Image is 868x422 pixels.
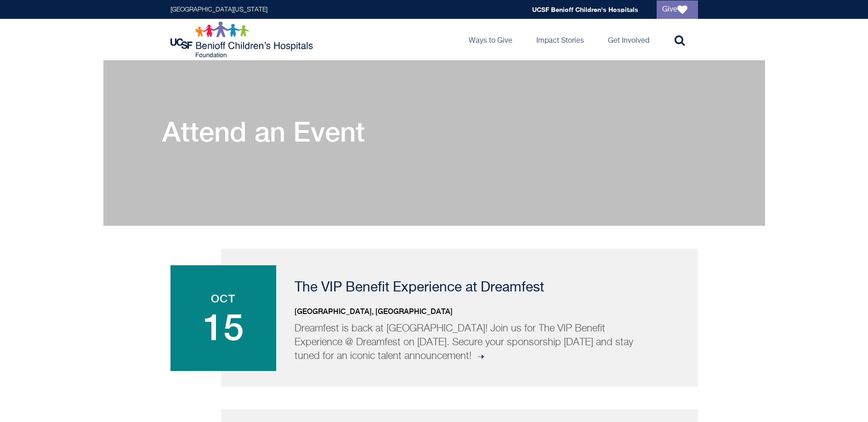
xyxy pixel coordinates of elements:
[295,281,675,295] p: The VIP Benefit Experience at Dreamfest
[532,6,638,13] a: UCSF Benioff Children's Hospitals
[180,308,267,345] span: 15
[180,293,267,304] span: Oct
[657,0,698,19] a: Give
[529,19,591,60] a: Impact Stories
[295,322,637,363] p: Dreamfest is back at [GEOGRAPHIC_DATA]! Join us for The VIP Benefit Experience @ Dreamfest on [DA...
[162,115,365,148] h1: Attend an Event
[170,21,315,58] img: Logo for UCSF Benioff Children's Hospitals Foundation
[295,306,675,317] p: [GEOGRAPHIC_DATA], [GEOGRAPHIC_DATA]
[601,19,657,60] a: Get Involved
[461,19,520,60] a: Ways to Give
[170,6,267,13] a: [GEOGRAPHIC_DATA][US_STATE]
[221,249,698,387] a: Oct 15 The VIP Benefit Experience at Dreamfest [GEOGRAPHIC_DATA], [GEOGRAPHIC_DATA] Dreamfest is ...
